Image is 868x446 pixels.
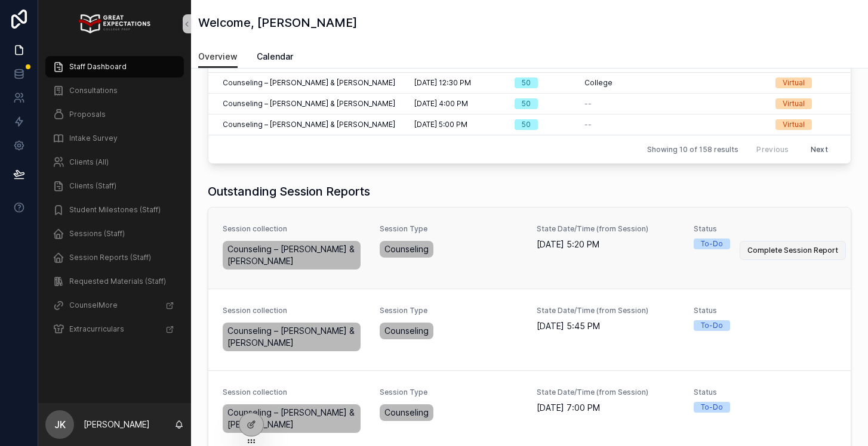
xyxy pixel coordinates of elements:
[69,110,106,119] span: Proposals
[69,181,116,191] span: Clients (Staff)
[45,318,184,340] a: Extracurriculars
[45,199,184,221] a: Student Milestones (Staff)
[45,104,184,125] a: Proposals
[380,224,522,234] span: Session Type
[522,98,531,109] div: 50
[45,223,184,244] a: Sessions (Staff)
[45,128,184,149] a: Intake Survey
[384,325,429,337] span: Counseling
[701,320,723,331] div: To-Do
[701,239,723,249] div: To-Do
[647,145,738,154] span: Showing 10 of 158 results
[54,417,66,432] span: JK
[198,14,357,31] h1: Welcome, [PERSON_NAME]
[223,99,395,109] span: Counseling – [PERSON_NAME] & [PERSON_NAME]
[69,301,118,310] span: CounselMore
[198,51,238,63] span: Overview
[38,48,191,355] div: scrollable content
[223,388,365,397] span: Session collection
[227,243,356,267] span: Counseling – [PERSON_NAME] & [PERSON_NAME]
[537,224,679,234] span: State Date/Time (from Session)
[384,243,429,255] span: Counseling
[223,224,365,234] span: Session collection
[223,78,395,88] span: Counseling – [PERSON_NAME] & [PERSON_NAME]
[69,324,124,334] span: Extracurriculars
[694,306,836,315] span: Status
[69,62,127,72] span: Staff Dashboard
[69,134,118,143] span: Intake Survey
[783,98,805,109] div: Virtual
[584,99,592,109] span: --
[414,120,467,129] span: [DATE] 5:00 PM
[740,241,846,260] button: Complete Session Report
[694,224,836,234] span: Status
[537,306,679,315] span: State Date/Time (from Session)
[45,175,184,197] a: Clients (Staff)
[45,247,184,268] a: Session Reports (Staff)
[69,205,161,215] span: Student Milestones (Staff)
[198,46,238,69] a: Overview
[380,306,522,315] span: Session Type
[414,78,471,88] span: [DATE] 12:30 PM
[69,253,151,262] span: Session Reports (Staff)
[84,419,150,430] p: [PERSON_NAME]
[783,78,805,88] div: Virtual
[537,402,679,414] span: [DATE] 7:00 PM
[223,306,365,315] span: Session collection
[802,140,836,159] button: Next
[69,277,166,286] span: Requested Materials (Staff)
[701,402,723,413] div: To-Do
[414,99,468,109] span: [DATE] 4:00 PM
[747,246,838,255] span: Complete Session Report
[584,78,612,88] span: College
[380,388,522,397] span: Session Type
[208,183,370,200] h1: Outstanding Session Reports
[584,120,592,129] span: --
[537,320,679,332] span: [DATE] 5:45 PM
[79,14,150,33] img: App logo
[384,407,429,419] span: Counseling
[783,119,805,130] div: Virtual
[522,78,531,88] div: 50
[45,271,184,292] a: Requested Materials (Staff)
[45,295,184,316] a: CounselMore
[522,119,531,130] div: 50
[223,120,395,129] span: Counseling – [PERSON_NAME] & [PERSON_NAME]
[537,388,679,397] span: State Date/Time (from Session)
[69,86,118,95] span: Consultations
[257,51,293,63] span: Calendar
[45,56,184,78] a: Staff Dashboard
[45,80,184,101] a: Consultations
[69,157,109,167] span: Clients (All)
[257,46,293,70] a: Calendar
[45,151,184,173] a: Clients (All)
[227,407,356,430] span: Counseling – [PERSON_NAME] & [PERSON_NAME]
[69,229,125,239] span: Sessions (Staff)
[694,388,836,397] span: Status
[537,239,679,250] span: [DATE] 5:20 PM
[227,325,356,349] span: Counseling – [PERSON_NAME] & [PERSON_NAME]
